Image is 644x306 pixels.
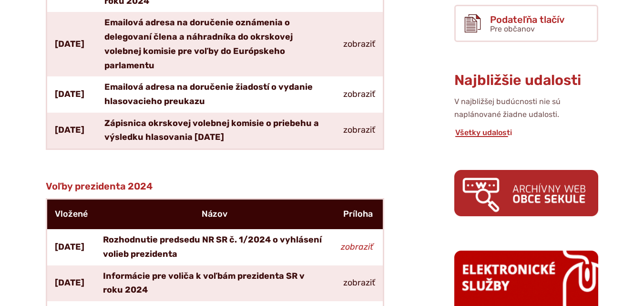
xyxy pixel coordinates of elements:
[454,128,513,137] a: Všetky udalosti
[454,73,598,88] h3: Najbližšie udalosti
[341,277,375,288] a: zobraziť
[104,17,293,70] strong: Emailová adresa na doručenie oznámenia o delegovaní člena a náhradníka do okrskovej volebnej komi...
[103,271,305,295] strong: Informácie pre voliča k voľbám prezidenta SR v roku 2024
[343,89,375,99] a: zobraziť
[194,132,224,142] strong: [DATE]
[454,5,598,42] a: Podateľňa tlačív Pre občanov
[454,170,598,216] img: archiv.png
[104,82,313,106] strong: Emailová adresa na doručenie žiadostí o vydanie hlasovacieho preukazu
[47,199,96,229] th: Vložené
[343,125,375,135] a: zobraziť
[55,277,84,288] strong: [DATE]
[454,95,598,121] p: V najbližšej budúcnosti nie sú naplánované žiadne udalosti.
[341,242,373,252] a: zobraziť
[55,125,84,135] strong: [DATE]
[103,234,322,259] strong: Rozhodnutie predsedu NR SR č. 1/2024 o vyhlásení volieb prezidenta
[343,39,375,49] a: zobraziť
[55,89,84,99] strong: [DATE]
[46,180,153,192] span: Voľby prezidenta 2024
[333,199,384,229] th: Príloha
[490,24,535,33] span: Pre občanov
[104,118,319,143] strong: Zápisnica okrskovej volebnej komisie o priebehu a výsledku hlasovania
[55,242,84,252] strong: [DATE]
[95,199,333,229] th: Názov
[490,14,564,25] span: Podateľňa tlačív
[55,39,84,49] strong: [DATE]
